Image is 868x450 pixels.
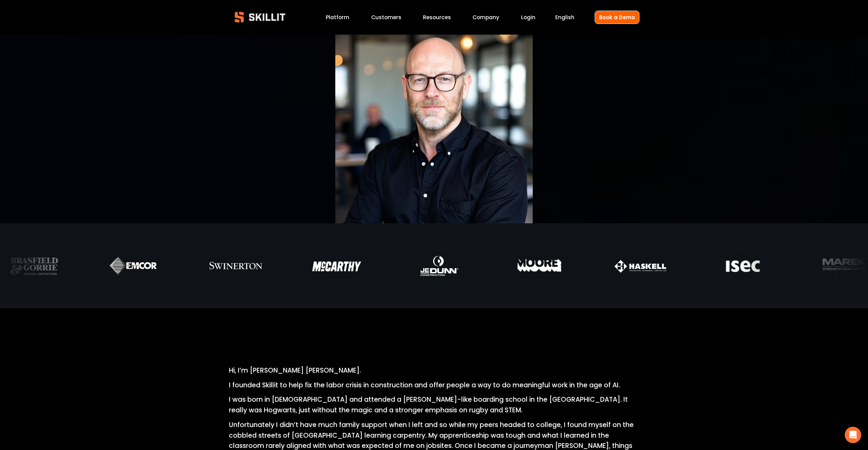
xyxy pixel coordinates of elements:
a: Company [472,13,499,22]
img: Skillit [229,7,291,27]
p: I founded Skillit to help fix the labor crisis in construction and offer people a way to do meani... [229,380,639,391]
a: Login [521,13,535,22]
a: Customers [371,13,401,22]
a: Platform [326,13,349,22]
span: English [555,13,574,21]
p: Hi, I’m [PERSON_NAME] [PERSON_NAME]. [229,365,639,376]
a: folder dropdown [423,13,451,22]
span: Resources [423,13,451,21]
div: Open Intercom Messenger [845,427,861,443]
p: I was born in [DEMOGRAPHIC_DATA] and attended a [PERSON_NAME]-like boarding school in the [GEOGRA... [229,395,639,415]
div: language picker [555,13,574,22]
a: Book a Demo [595,11,639,24]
